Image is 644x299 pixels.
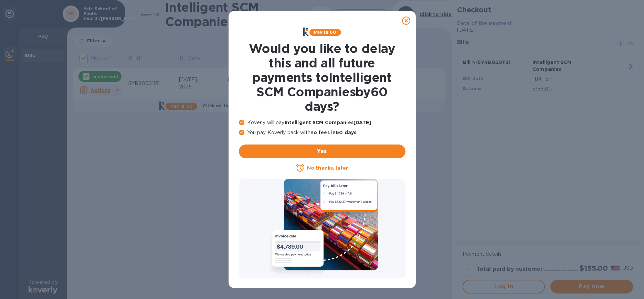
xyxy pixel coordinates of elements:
[310,130,358,135] b: no fees in 60 days .
[244,147,400,156] span: Yes
[307,165,348,171] u: No thanks, later
[314,30,336,35] b: Pay in 60
[239,41,405,114] h1: Would you like to delay this and all future payments to Intelligent SCM Companies by 60 days ?
[239,119,405,126] p: Koverly will pay
[285,120,371,125] b: Intelligent SCM Companies [DATE]
[239,145,405,158] button: Yes
[239,129,405,136] p: You pay Koverly back with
